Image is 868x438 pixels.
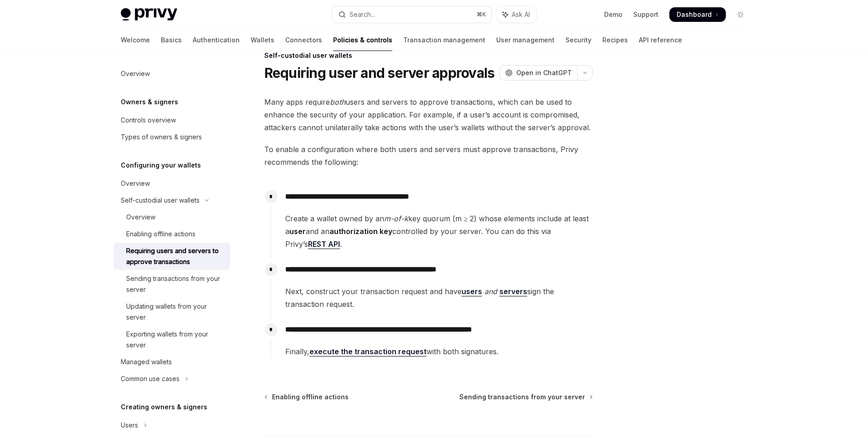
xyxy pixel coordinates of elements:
[264,51,593,60] div: Self-custodial user wallets
[639,29,682,51] a: API reference
[330,97,345,107] em: both
[121,160,201,171] h5: Configuring your wallets
[512,10,530,19] span: Ask AI
[121,8,177,21] img: light logo
[113,243,230,270] a: Requiring users and servers to approve transactions
[113,354,230,370] a: Managed wallets
[264,65,495,81] h1: Requiring user and server approvals
[496,6,536,23] button: Toggle assistant panel
[669,7,726,22] a: Dashboard
[113,175,230,192] a: Overview
[459,392,585,402] span: Sending transactions from your server
[462,287,482,296] a: users
[516,68,572,77] span: Open in ChatGPT
[477,11,486,18] span: ⌘ K
[272,392,349,402] span: Enabling offline actions
[113,417,230,433] button: Toggle Users section
[308,239,340,249] a: REST API
[285,212,592,250] span: Create a wallet owned by an key quorum (m ≥ 2) whose elements include at least a and an controlle...
[403,29,485,51] a: Transaction management
[499,287,527,296] a: servers
[332,6,492,23] button: Open search
[251,29,274,51] a: Wallets
[121,402,207,413] h5: Creating owners & signers
[126,329,225,351] div: Exporting wallets from your server
[113,226,230,242] a: Enabling offline actions
[604,10,622,19] a: Demo
[349,9,375,20] div: Search...
[113,112,230,128] a: Controls overview
[265,392,349,402] a: Enabling offline actions
[121,195,200,206] div: Self-custodial user wallets
[602,29,628,51] a: Recipes
[126,273,225,295] div: Sending transactions from your server
[121,68,150,79] div: Overview
[113,270,230,298] a: Sending transactions from your server
[677,10,712,19] span: Dashboard
[113,326,230,353] a: Exporting wallets from your server
[384,214,408,223] em: m-of-k
[285,285,592,311] span: Next, construct your transaction request and have sign the transaction request.
[459,392,592,402] a: Sending transactions from your server
[193,29,240,51] a: Authentication
[126,245,225,267] div: Requiring users and servers to approve transactions
[499,65,577,81] button: Open in ChatGPT
[633,10,658,19] a: Support
[113,371,230,387] button: Toggle Common use cases section
[126,301,225,323] div: Updating wallets from your server
[113,298,230,326] a: Updating wallets from your server
[113,192,230,209] button: Toggle Self-custodial user wallets section
[285,29,322,51] a: Connectors
[333,29,392,51] a: Policies & controls
[121,115,176,126] div: Controls overview
[121,29,150,51] a: Welcome
[113,66,230,82] a: Overview
[264,143,593,168] span: To enable a configuration where both users and servers must approve transactions, Privy recommend...
[121,132,202,143] div: Types of owners & signers
[121,357,172,367] div: Managed wallets
[113,129,230,145] a: Types of owners & signers
[126,212,155,223] div: Overview
[733,7,748,22] button: Toggle dark mode
[309,347,426,357] a: execute the transaction request
[121,420,138,431] div: Users
[121,373,180,384] div: Common use cases
[565,29,591,51] a: Security
[121,97,178,107] h5: Owners & signers
[329,227,392,236] strong: authorization key
[484,287,497,296] em: and
[161,29,182,51] a: Basics
[496,29,555,51] a: User management
[289,227,306,236] strong: user
[285,345,592,358] span: Finally, with both signatures.
[126,229,195,239] div: Enabling offline actions
[121,178,150,189] div: Overview
[264,96,593,134] span: Many apps require users and servers to approve transactions, which can be used to enhance the sec...
[113,209,230,225] a: Overview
